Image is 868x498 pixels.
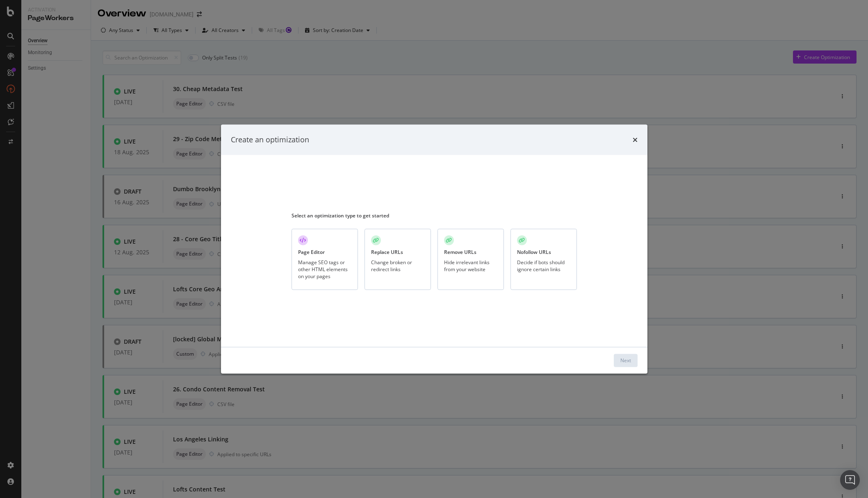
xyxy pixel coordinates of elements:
[517,249,551,256] div: Nofollow URLs
[517,259,570,273] div: Decide if bots should ignore certain links
[444,249,476,256] div: Remove URLs
[371,249,403,256] div: Replace URLs
[292,212,577,219] div: Select an optimization type to get started
[298,259,351,280] div: Manage SEO tags or other HTML elements on your pages
[444,259,497,273] div: Hide irrelevant links from your website
[371,259,424,273] div: Change broken or redirect links
[620,357,631,364] div: Next
[840,470,860,490] div: Open Intercom Messenger
[231,135,309,145] div: Create an optimization
[298,249,325,256] div: Page Editor
[614,354,638,367] button: Next
[221,125,647,374] div: modal
[633,135,638,145] div: times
